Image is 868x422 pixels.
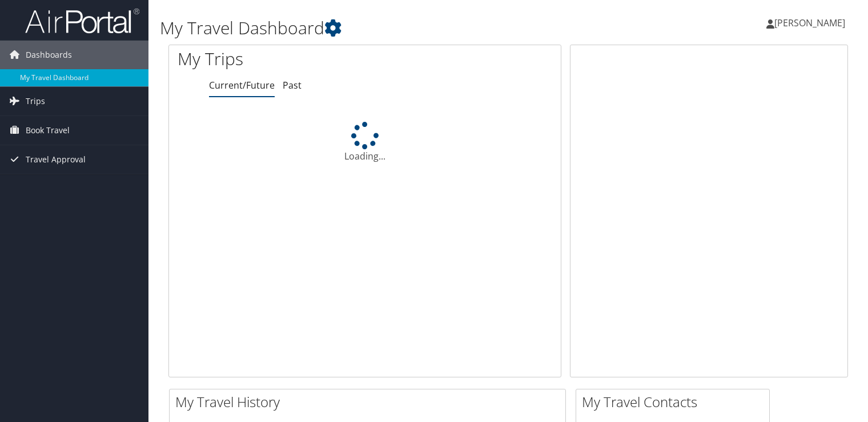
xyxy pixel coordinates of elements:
[175,392,565,412] h2: My Travel History
[26,116,70,145] span: Book Travel
[26,41,72,69] span: Dashboards
[209,79,275,91] a: Current/Future
[26,145,86,174] span: Travel Approval
[283,79,302,91] a: Past
[178,47,389,71] h1: My Trips
[582,392,769,412] h2: My Travel Contacts
[169,122,561,163] div: Loading...
[25,7,139,34] img: airportal-logo.png
[160,16,624,40] h1: My Travel Dashboard
[26,87,45,116] span: Trips
[774,17,845,29] span: [PERSON_NAME]
[766,6,857,40] a: [PERSON_NAME]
